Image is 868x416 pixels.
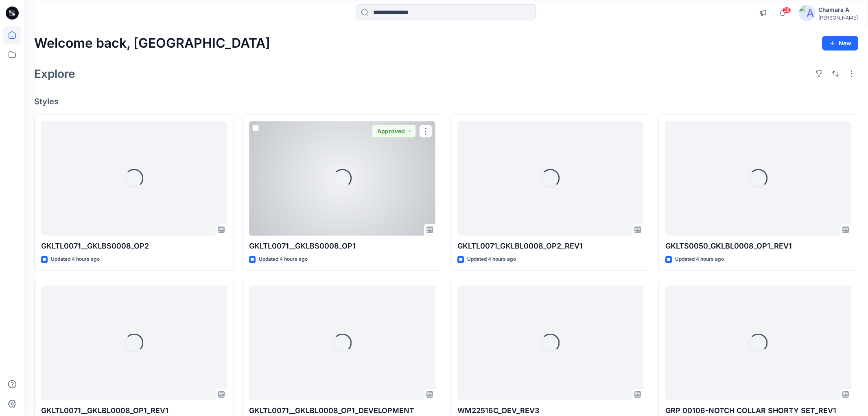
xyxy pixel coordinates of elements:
[34,67,75,80] h2: Explore
[259,255,308,264] p: Updated 4 hours ago
[249,240,435,252] p: GKLTL0071__GKLBS0008_OP1
[782,7,791,13] span: 28
[34,97,858,106] h4: Styles
[665,240,851,252] p: GKLTS0050_GKLBL0008_OP1_REV1
[51,255,100,264] p: Updated 4 hours ago
[818,15,858,21] div: [PERSON_NAME]
[41,240,227,252] p: GKLTL0071__GKLBS0008_OP2
[34,36,270,51] h2: Welcome back, [GEOGRAPHIC_DATA]
[675,255,724,264] p: Updated 4 hours ago
[457,240,643,252] p: GKLTL0071_GKLBL0008_OP2_REV1
[467,255,516,264] p: Updated 4 hours ago
[822,36,858,51] button: New
[799,5,815,21] img: avatar
[818,5,858,15] div: Chamara A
